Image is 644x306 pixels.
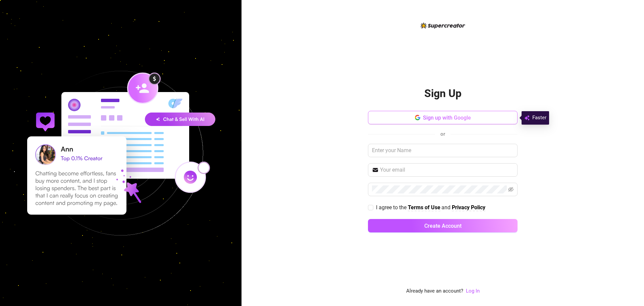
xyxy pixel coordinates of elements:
[532,114,546,122] span: Faster
[368,111,518,124] button: Sign up with Google
[452,204,485,211] strong: Privacy Policy
[421,23,465,29] img: logo-BBDzfeDw.svg
[440,131,445,137] span: or
[408,204,440,211] a: Terms of Use
[5,37,237,269] img: signup-background-D0MIrEPF.svg
[368,219,518,232] button: Create Account
[380,166,514,174] input: Your email
[423,115,471,121] span: Sign up with Google
[508,187,514,192] span: eye-invisible
[406,287,463,295] span: Already have an account?
[368,144,518,157] input: Enter your Name
[452,204,485,211] a: Privacy Policy
[424,87,462,100] h2: Sign Up
[441,204,452,211] span: and
[524,114,530,122] img: svg%3e
[466,287,480,295] a: Log In
[424,223,462,229] span: Create Account
[466,288,480,294] a: Log In
[408,204,440,211] strong: Terms of Use
[376,204,408,211] span: I agree to the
